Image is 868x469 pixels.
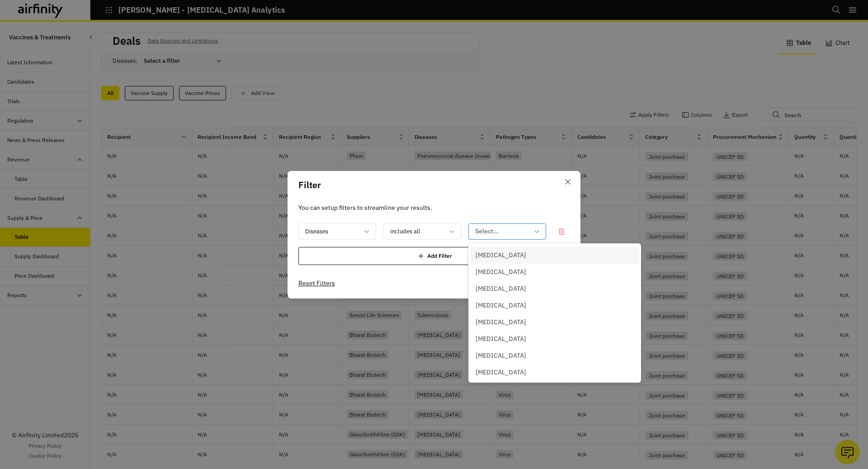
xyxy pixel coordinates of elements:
p: [MEDICAL_DATA] [476,267,526,277]
p: [MEDICAL_DATA] [476,368,526,377]
p: [MEDICAL_DATA] [476,351,526,360]
p: [MEDICAL_DATA] [476,284,526,294]
p: [MEDICAL_DATA] [476,301,526,310]
div: Add Filter [298,247,570,265]
button: Reset Filters [298,276,335,291]
p: [MEDICAL_DATA] [476,334,526,344]
button: Close [561,175,575,189]
header: Filter [288,171,580,199]
p: [MEDICAL_DATA] [476,251,526,260]
p: [MEDICAL_DATA] [476,317,526,327]
p: You can setup filters to streamline your results. [298,203,570,213]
